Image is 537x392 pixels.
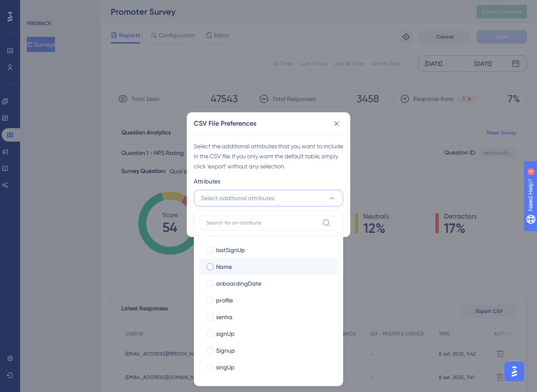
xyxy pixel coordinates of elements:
span: Select additional attributes [201,193,274,203]
span: profile [216,295,233,305]
span: Need Help? [20,2,52,12]
span: lastSignUp [216,245,245,255]
iframe: UserGuiding AI Assistant Launcher [502,359,527,384]
span: senha [216,312,232,322]
h2: CSV File Preferences [194,119,256,129]
span: Attributes [194,176,220,186]
span: Signup [216,346,235,356]
span: Name [216,262,232,272]
span: signUp [216,329,235,339]
span: onboardingDate [216,279,261,289]
input: Search for an attribute [206,219,319,226]
div: Select the additional attributes that you want to include in the CSV file. If you only want the d... [194,141,343,171]
span: singUp [216,362,235,372]
div: 3 [58,4,61,11]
